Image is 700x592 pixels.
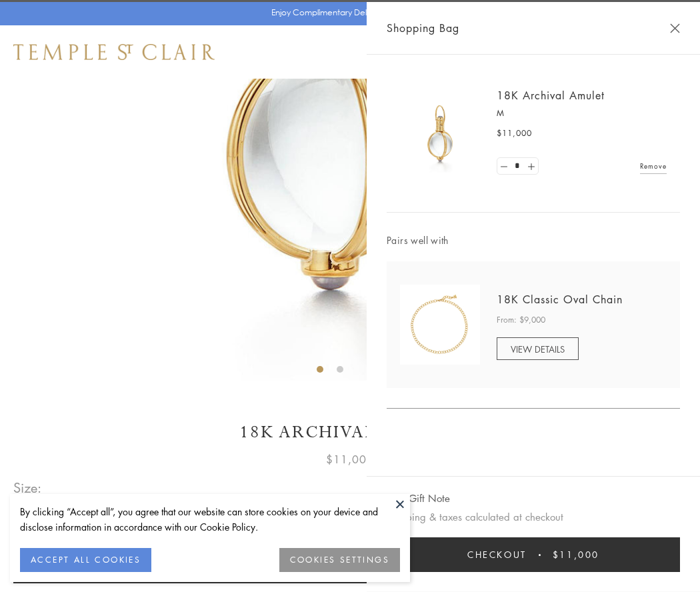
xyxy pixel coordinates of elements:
[20,548,151,572] button: ACCEPT ALL COOKIES
[387,537,680,572] button: Checkout $11,000
[497,337,579,360] a: VIEW DETAILS
[553,547,599,562] span: $11,000
[497,107,667,120] p: M
[279,548,400,572] button: COOKIES SETTINGS
[511,343,565,355] span: VIEW DETAILS
[497,292,623,307] a: 18K Classic Oval Chain
[670,23,680,33] button: Close Shopping Bag
[400,285,480,365] img: N88865-OV18
[640,159,667,173] a: Remove
[326,451,374,468] span: $11,000
[271,6,423,19] p: Enjoy Complimentary Delivery & Returns
[387,233,680,248] span: Pairs well with
[13,421,687,444] h1: 18K Archival Amulet
[387,509,680,525] p: Shipping & taxes calculated at checkout
[467,547,527,562] span: Checkout
[13,477,43,499] span: Size:
[13,44,215,60] img: Temple St. Clair
[387,19,459,37] span: Shopping Bag
[400,93,480,173] img: 18K Archival Amulet
[387,490,450,507] button: Add Gift Note
[497,88,605,103] a: 18K Archival Amulet
[20,504,400,535] div: By clicking “Accept all”, you agree that our website can store cookies on your device and disclos...
[497,313,545,327] span: From: $9,000
[524,158,537,175] a: Set quantity to 2
[497,127,532,140] span: $11,000
[497,158,511,175] a: Set quantity to 0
